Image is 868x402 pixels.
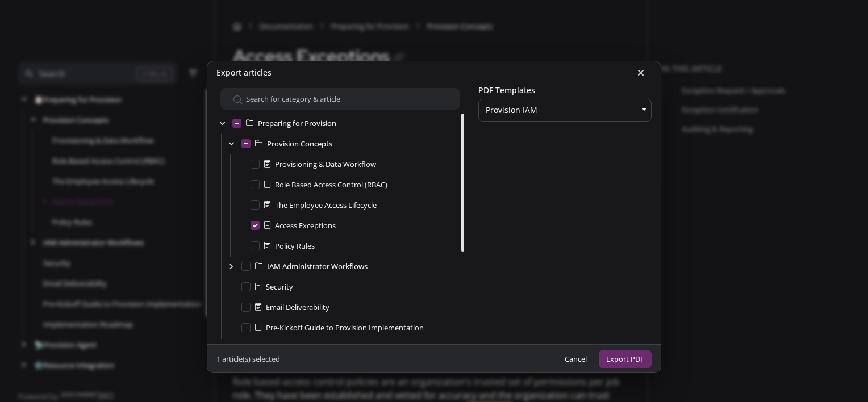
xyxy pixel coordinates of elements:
[266,301,329,313] label: Email Deliverability
[216,353,280,365] div: 1 article(s) selected
[275,240,315,252] label: Policy Rules
[267,138,332,149] label: Provision Concepts
[226,139,237,150] div: arrow
[478,84,652,97] div: PDF Templates
[216,119,228,129] div: arrow
[275,220,336,231] label: Access Exceptions
[478,99,652,122] button: Provision IAM
[599,350,652,368] button: Export PDF
[216,66,272,79] span: Export articles
[557,350,594,368] button: Cancel
[226,262,237,273] div: arrow
[275,158,376,170] label: Provisioning & Data Workflow
[258,118,336,129] label: Preparing for Provision
[275,179,387,190] label: Role Based Access Control (RBAC)
[275,199,377,211] label: The Employee Access Lifecycle
[267,261,368,272] label: IAM Administrator Workflows
[266,322,424,333] label: Pre-Kickoff Guide to Provision Implementation
[266,281,293,292] label: Security
[220,87,461,110] input: Search for category & article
